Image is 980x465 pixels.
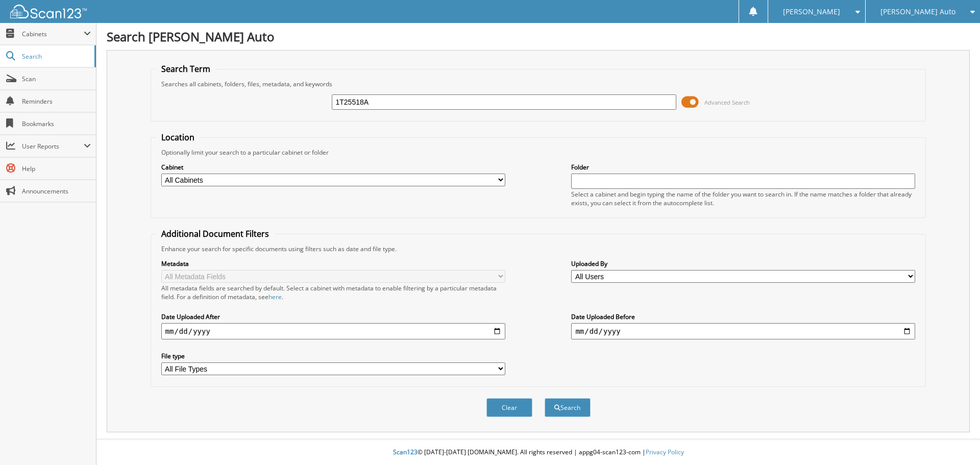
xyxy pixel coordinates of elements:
span: Scan123 [393,448,418,456]
img: scan123-logo-white.svg [10,5,87,18]
span: Cabinets [22,30,84,38]
input: start [161,323,505,339]
label: File type [161,352,505,360]
label: Metadata [161,259,505,268]
span: Announcements [22,187,91,195]
button: Clear [486,398,532,417]
span: [PERSON_NAME] Auto [880,9,955,15]
span: [PERSON_NAME] [783,9,840,15]
span: Scan [22,75,91,83]
label: Date Uploaded After [161,312,505,321]
legend: Search Term [156,63,215,75]
div: All metadata fields are searched by default. Select a cabinet with metadata to enable filtering b... [161,284,505,301]
label: Folder [571,163,915,172]
span: Bookmarks [22,119,91,128]
button: Search [545,398,591,417]
span: Reminders [22,97,91,106]
div: Enhance your search for specific documents using filters such as date and file type. [156,244,921,253]
iframe: Chat Widget [929,416,980,465]
h1: Search [PERSON_NAME] Auto [107,28,970,45]
label: Uploaded By [571,259,915,268]
label: Date Uploaded Before [571,312,915,321]
span: Help [22,164,91,173]
span: User Reports [22,142,84,151]
div: Searches all cabinets, folders, files, metadata, and keywords [156,80,921,88]
div: Optionally limit your search to a particular cabinet or folder [156,148,921,157]
span: Advanced Search [704,99,750,106]
div: © [DATE]-[DATE] [DOMAIN_NAME]. All rights reserved | appg04-scan123-com | [96,440,980,465]
a: Privacy Policy [646,448,684,456]
input: end [571,323,915,339]
legend: Location [156,132,200,143]
label: Cabinet [161,163,505,172]
legend: Additional Document Filters [156,228,274,239]
div: Select a cabinet and begin typing the name of the folder you want to search in. If the name match... [571,190,915,207]
a: here [268,292,282,301]
span: Search [22,52,89,61]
